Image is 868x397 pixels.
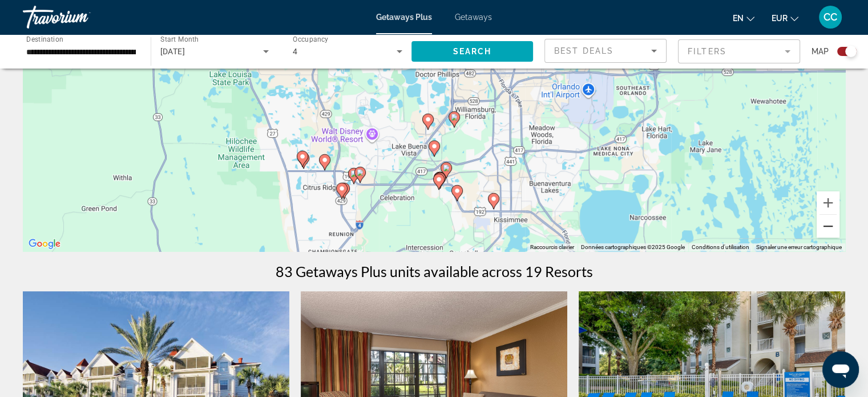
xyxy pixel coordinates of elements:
span: Best Deals [554,46,613,55]
span: Map [812,43,829,59]
span: 4 [293,47,297,56]
a: Ouvrir cette zone dans Google Maps (dans une nouvelle fenêtre) [26,236,63,251]
button: Change language [733,10,754,26]
span: Search [453,47,491,56]
button: Search [411,41,534,62]
button: Change currency [772,10,798,26]
span: Destination [26,35,63,43]
button: Filter [678,39,800,64]
button: Zoom avant [817,191,839,214]
span: EUR [772,14,788,23]
a: Signaler une erreur cartographique [756,244,842,250]
span: en [733,14,744,23]
mat-select: Sort by [554,44,657,58]
a: Travorium [23,2,137,32]
a: Conditions d'utilisation (s'ouvre dans un nouvel onglet) [692,244,749,250]
span: Start Month [160,35,199,43]
span: Données cartographiques ©2025 Google [581,244,685,250]
h1: 83 Getaways Plus units available across 19 Resorts [276,263,593,280]
span: [DATE] [160,47,185,56]
span: Occupancy [293,35,329,43]
a: Getaways [455,13,492,22]
button: User Menu [815,5,845,29]
button: Zoom arrière [817,215,839,238]
span: CC [823,11,837,23]
button: Raccourcis clavier [530,243,574,251]
a: Getaways Plus [376,13,432,22]
img: Google [26,236,63,251]
iframe: Bouton de lancement de la fenêtre de messagerie [822,351,859,388]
